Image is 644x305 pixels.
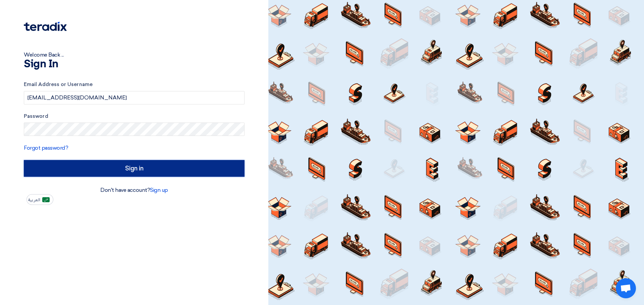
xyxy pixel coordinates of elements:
div: Don't have account? [24,186,245,194]
div: Open chat [616,278,636,298]
div: Welcome Back ... [24,51,245,59]
input: Sign in [24,160,245,177]
h1: Sign In [24,59,245,70]
input: Enter your business email or username [24,91,245,104]
button: العربية [26,194,53,205]
a: Sign up [150,187,168,193]
label: Password [24,112,245,120]
img: ar-AR.png [42,197,50,202]
span: العربية [28,198,40,202]
img: Teradix logo [24,22,67,31]
a: Forgot password? [24,145,68,151]
label: Email Address or Username [24,81,245,88]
